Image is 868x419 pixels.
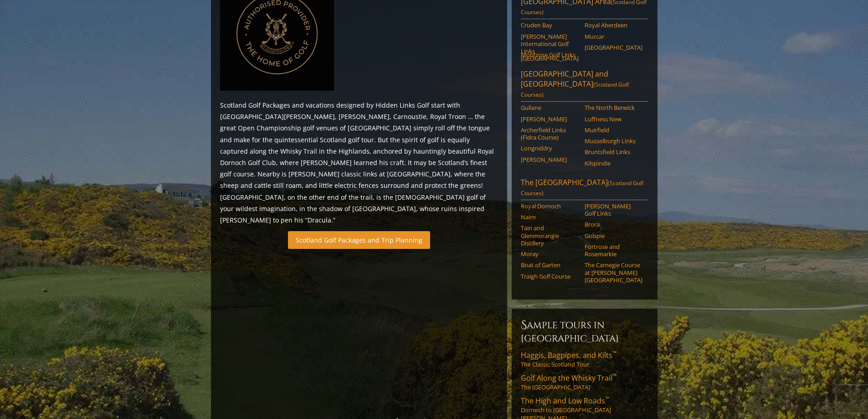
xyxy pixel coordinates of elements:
a: Boat of Garten [521,261,579,269]
a: Montrose Golf Links [521,51,579,58]
a: [PERSON_NAME] [521,115,579,123]
a: Muirfield [585,126,642,134]
iframe: Sir-Nick-favorite-Open-Rota-Venues [220,254,498,411]
a: Haggis, Bagpipes, and Kilts™The Classic Scotland Tour [521,350,648,368]
p: Scotland Golf Packages and vacations designed by Hidden Links Golf start with [GEOGRAPHIC_DATA][P... [220,99,498,226]
a: Cruden Bay [521,21,579,29]
a: [PERSON_NAME] [521,156,579,163]
span: Haggis, Bagpipes, and Kilts [521,350,616,360]
a: Murcar [585,33,642,40]
a: Brora [585,221,642,228]
a: Archerfield Links (Fidra Course) [521,126,579,141]
a: Golf Along the Whisky Trail™The [GEOGRAPHIC_DATA] [521,373,648,391]
a: Bruntsfield Links [585,148,642,155]
a: Kilspindie [585,160,642,167]
a: Moray [521,250,579,258]
sup: ™ [605,395,609,403]
a: Nairn [521,213,579,221]
span: (Scotland Golf Courses) [521,81,629,98]
a: Gullane [521,104,579,111]
a: Golspie [585,232,642,239]
a: Traigh Golf Course [521,273,579,280]
a: Royal Dornoch [521,202,579,210]
a: Scotland Golf Packages and Trip Planning [288,231,430,249]
a: Tain and Glenmorangie Distillery [521,224,579,247]
a: [PERSON_NAME] Golf Links [585,202,642,217]
span: (Scotland Golf Courses) [521,179,643,197]
a: Fortrose and Rosemarkie [585,243,642,258]
a: [GEOGRAPHIC_DATA] and [GEOGRAPHIC_DATA](Scotland Golf Courses) [521,69,648,102]
sup: ™ [612,372,616,380]
a: [PERSON_NAME] International Golf Links [GEOGRAPHIC_DATA] [521,33,579,62]
a: [GEOGRAPHIC_DATA] [585,44,642,51]
a: The [GEOGRAPHIC_DATA](Scotland Golf Courses) [521,177,648,200]
h6: Sample Tours in [GEOGRAPHIC_DATA] [521,318,648,345]
sup: ™ [612,349,616,357]
a: The Carnegie Course at [PERSON_NAME][GEOGRAPHIC_DATA] [585,261,642,284]
a: Musselburgh Links [585,137,642,145]
a: Royal Aberdeen [585,21,642,29]
span: The High and Low Roads [521,396,609,406]
a: Luffness New [585,115,642,123]
a: Longniddry [521,145,579,152]
span: Golf Along the Whisky Trail [521,373,616,383]
a: The North Berwick [585,104,642,111]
